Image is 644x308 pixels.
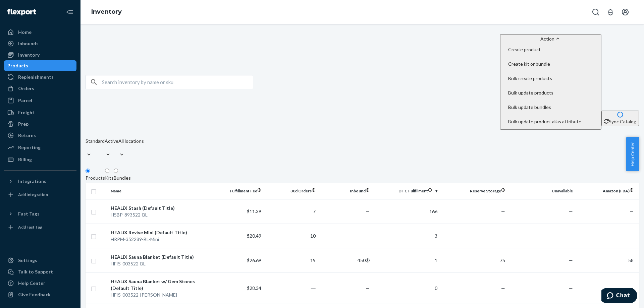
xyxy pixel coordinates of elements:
input: Products [86,169,90,173]
input: Active [105,144,105,151]
span: — [569,285,573,291]
div: All locations [118,138,144,144]
td: 450 [318,248,373,272]
span: — [569,208,573,214]
a: Replenishments [4,72,76,82]
span: — [630,285,634,291]
button: Give Feedback [4,289,76,300]
div: Bundles [114,175,131,181]
a: Inventory [4,50,76,60]
a: Products [4,60,76,71]
div: Talk to Support [18,268,53,275]
button: Open Search Box [589,5,602,19]
button: Open account menu [619,5,632,19]
div: Standard [86,138,105,144]
th: Fulfillment Fee [210,183,264,199]
span: — [366,208,370,214]
div: Inbounds [18,40,39,47]
span: — [366,233,370,239]
button: Bulk update products [503,85,599,100]
span: — [569,233,573,239]
td: 58 [576,248,639,272]
input: Search inventory by name or sku [102,75,253,89]
td: 7 [264,199,318,224]
a: Billing [4,154,76,165]
div: Products [86,175,105,181]
input: Standard [86,144,86,151]
div: HFIS-003522-BL [111,260,207,267]
a: Add Integration [4,189,76,200]
td: 3 [372,224,440,248]
div: HEALiX Sauna Blanket (Default Title) [111,254,207,260]
div: HEALiX Revive Mini (Default Title) [111,229,207,236]
div: Returns [18,132,36,139]
button: Bulk create products [503,71,599,85]
th: 30d Orders [264,183,318,199]
a: Parcel [4,95,76,106]
button: ActionCreate productCreate kit or bundleBulk create productsBulk update productsBulk update bundl... [500,34,601,130]
td: 166 [372,199,440,224]
td: 75 [440,248,508,272]
button: Help Center [626,137,639,171]
span: — [569,257,573,263]
span: — [501,233,505,239]
input: Kits [105,169,109,173]
div: Integrations [18,178,46,185]
button: Close Navigation [63,5,76,19]
div: HEALiX Sauna Blanket w/ Gem Stones (Default Title) [111,278,207,292]
div: Action [503,35,599,42]
td: 19 [264,248,318,272]
span: Bulk update products [508,90,581,95]
span: — [366,285,370,291]
span: $11.39 [247,208,261,214]
a: Settings [4,255,76,266]
a: Reporting [4,142,76,153]
div: Inventory [18,52,40,58]
span: — [630,208,634,214]
a: Prep [4,119,76,129]
button: Bulk update bundles [503,100,599,114]
span: Bulk update product alias attribute [508,119,581,124]
div: HSBP-893522-BL [111,211,207,218]
span: — [501,208,505,214]
a: Freight [4,107,76,118]
a: Add Fast Tag [4,222,76,233]
a: Inventory [91,8,122,15]
th: Reserve Storage [440,183,508,199]
th: DTC Fulfillment [372,183,440,199]
span: — [630,233,634,239]
button: Talk to Support [4,266,76,277]
iframe: Opens a widget where you can chat to one of our agents [601,288,637,305]
td: 0 [372,272,440,304]
div: Orders [18,85,34,92]
a: Help Center [4,278,76,289]
div: Give Feedback [18,291,51,298]
button: Sync Catalog [601,111,639,126]
span: $28.34 [247,285,261,291]
div: Products [7,62,28,69]
div: Active [105,138,118,144]
ol: breadcrumbs [86,2,127,22]
a: Home [4,27,76,38]
button: Bulk update product alias attribute [503,114,599,129]
div: Freight [18,109,35,116]
button: Create kit or bundle [503,57,599,71]
div: Reporting [18,144,41,151]
div: Home [18,29,32,36]
div: HFIS-003522-[PERSON_NAME] [111,292,207,298]
span: — [501,285,505,291]
a: Orders [4,83,76,94]
div: Prep [18,121,29,127]
th: Inbound [318,183,373,199]
td: 1 [372,248,440,272]
div: Parcel [18,97,32,104]
span: $26.69 [247,257,261,263]
a: Returns [4,130,76,141]
a: Inbounds [4,38,76,49]
div: Add Fast Tag [18,224,42,230]
span: Bulk update bundles [508,105,581,110]
button: Integrations [4,176,76,187]
th: Name [108,183,210,199]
